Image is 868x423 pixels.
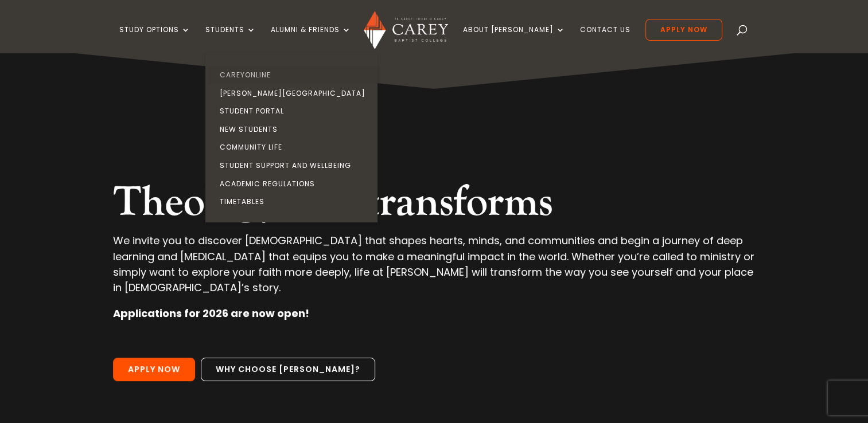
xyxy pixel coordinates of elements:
[113,306,309,320] strong: Applications for 2026 are now open!
[364,11,448,49] img: Carey Baptist College
[271,26,351,53] a: Alumni & Friends
[208,175,380,193] a: Academic Regulations
[580,26,630,53] a: Contact Us
[645,19,722,41] a: Apply Now
[208,84,380,103] a: [PERSON_NAME][GEOGRAPHIC_DATA]
[119,26,190,53] a: Study Options
[201,358,375,382] a: Why choose [PERSON_NAME]?
[208,120,380,139] a: New Students
[208,156,380,175] a: Student Support and Wellbeing
[113,358,195,382] a: Apply Now
[205,26,256,53] a: Students
[208,193,380,211] a: Timetables
[208,102,380,120] a: Student Portal
[208,66,380,84] a: CareyOnline
[463,26,565,53] a: About [PERSON_NAME]
[208,138,380,156] a: Community Life
[113,233,754,305] p: We invite you to discover [DEMOGRAPHIC_DATA] that shapes hearts, minds, and communities and begin...
[113,178,754,233] h2: Theology that transforms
